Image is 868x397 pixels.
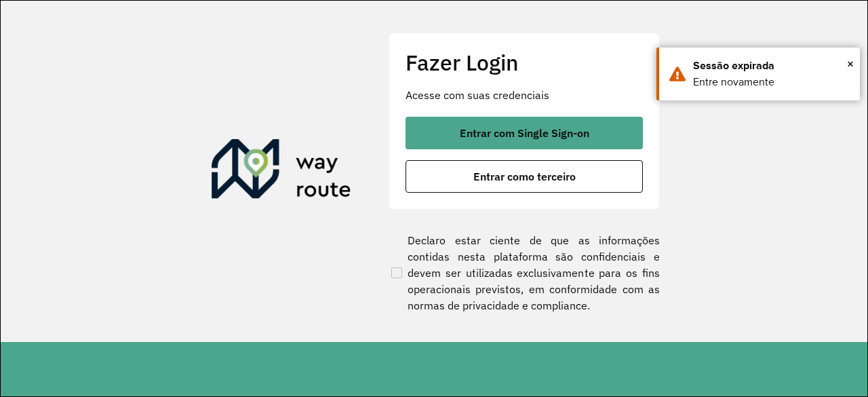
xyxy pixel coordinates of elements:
[389,232,660,314] label: Declaro estar ciente de que as informações contidas nesta plataforma são confidenciais e devem se...
[693,58,850,74] div: Sessão expirada
[212,139,351,204] img: Roteirizador AmbevTech
[693,74,850,90] div: Entre novamente
[406,87,643,103] p: Acesse com suas credenciais
[406,117,643,149] button: button
[406,50,643,75] h2: Fazer Login
[406,160,643,193] button: button
[847,54,854,74] button: Close
[460,128,589,138] span: Entrar com Single Sign-on
[473,171,576,182] span: Entrar como terceiro
[847,54,854,74] span: ×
